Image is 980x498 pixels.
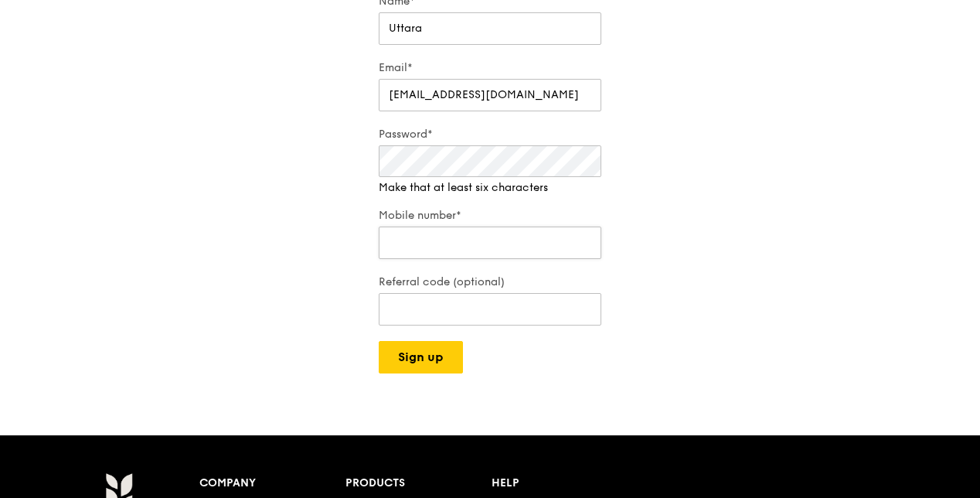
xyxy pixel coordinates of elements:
label: Password* [379,127,601,142]
div: Products [345,472,492,494]
label: Mobile number* [379,208,601,223]
div: Company [199,472,345,494]
div: Help [492,472,638,494]
div: Make that at least six characters [379,180,601,196]
label: Email* [379,60,601,76]
button: Sign up [379,341,463,373]
label: Referral code (optional) [379,275,601,290]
